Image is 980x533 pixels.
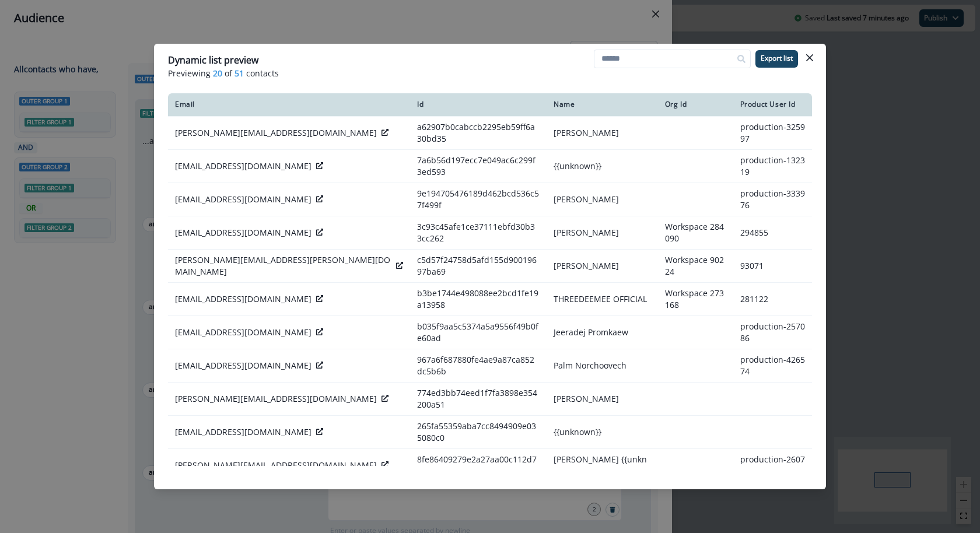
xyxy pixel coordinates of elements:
[235,67,244,79] span: 51
[733,216,812,250] td: 294855
[800,48,819,67] button: Close
[658,250,733,283] td: Workspace 90224
[733,117,812,150] td: production-325997
[175,460,377,471] p: [PERSON_NAME][EMAIL_ADDRESS][DOMAIN_NAME]
[740,100,805,109] div: Product User Id
[168,67,812,79] p: Previewing of contacts
[547,183,657,216] td: [PERSON_NAME]
[410,183,547,216] td: 9e194705476189d462bcd536c57f499f
[547,117,657,150] td: [PERSON_NAME]
[175,426,311,438] p: [EMAIL_ADDRESS][DOMAIN_NAME]
[547,449,657,482] td: [PERSON_NAME] {{unknown}}
[547,316,657,349] td: Jeeradej Promkaew
[175,194,311,205] p: [EMAIL_ADDRESS][DOMAIN_NAME]
[410,117,547,150] td: a62907b0cabccb2295eb59ff6a30bd35
[658,283,733,316] td: Workspace 273168
[658,216,733,250] td: Workspace 284090
[410,449,547,482] td: 8fe86409279e2a27aa00c112d7da5dfc
[410,216,547,250] td: 3c93c45afe1ce37111ebfd30b33cc262
[554,100,650,109] div: Name
[410,349,547,383] td: 967a6f687880fe4ae9a87ca852dc5b6b
[410,416,547,449] td: 265fa55359aba7cc8494909e035080c0
[175,293,311,305] p: [EMAIL_ADDRESS][DOMAIN_NAME]
[417,100,540,109] div: Id
[665,100,726,109] div: Org Id
[175,254,391,278] p: [PERSON_NAME][EMAIL_ADDRESS][PERSON_NAME][DOMAIN_NAME]
[213,67,222,79] span: 20
[168,53,258,67] p: Dynamic list preview
[733,283,812,316] td: 281122
[175,127,377,139] p: [PERSON_NAME][EMAIL_ADDRESS][DOMAIN_NAME]
[733,449,812,482] td: production-260795
[733,349,812,383] td: production-426574
[175,393,377,405] p: [PERSON_NAME][EMAIL_ADDRESS][DOMAIN_NAME]
[547,283,657,316] td: THREEDEEMEE OFFICIAL
[755,50,798,68] button: Export list
[733,316,812,349] td: production-257086
[547,383,657,416] td: [PERSON_NAME]
[547,150,657,183] td: {{unknown}}
[410,316,547,349] td: b035f9aa5c5374a5a9556f49b0fe60ad
[733,150,812,183] td: production-132319
[547,349,657,383] td: Palm Norchoovech
[733,183,812,216] td: production-333976
[175,360,311,371] p: [EMAIL_ADDRESS][DOMAIN_NAME]
[175,227,311,239] p: [EMAIL_ADDRESS][DOMAIN_NAME]
[547,250,657,283] td: [PERSON_NAME]
[547,416,657,449] td: {{unknown}}
[410,150,547,183] td: 7a6b56d197ecc7e049ac6c299f3ed593
[547,216,657,250] td: [PERSON_NAME]
[175,327,311,338] p: [EMAIL_ADDRESS][DOMAIN_NAME]
[410,283,547,316] td: b3be1744e498088ee2bcd1fe19a13958
[761,54,793,62] p: Export list
[175,160,311,172] p: [EMAIL_ADDRESS][DOMAIN_NAME]
[410,250,547,283] td: c5d57f24758d5afd155d90019697ba69
[410,383,547,416] td: 774ed3bb74eed1f7fa3898e354200a51
[733,250,812,283] td: 93071
[175,100,403,109] div: Email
